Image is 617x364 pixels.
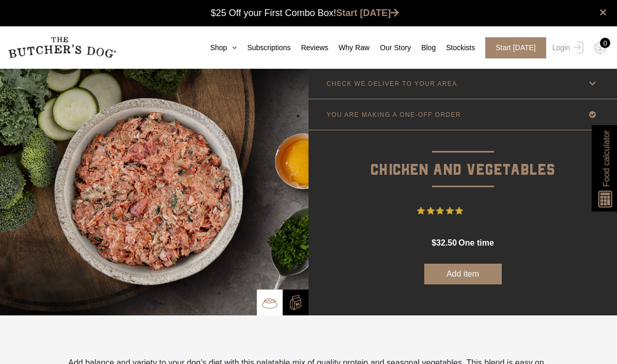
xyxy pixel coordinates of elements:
[431,238,436,247] span: $
[475,37,550,58] a: Start [DATE]
[308,130,617,183] p: Chicken and Vegetables
[327,80,457,87] p: CHECK WE DELIVER TO YOUR AREA
[411,42,436,53] a: Blog
[550,37,583,58] a: Login
[436,42,475,53] a: Stockists
[467,203,508,219] span: 22 Reviews
[600,130,612,187] span: Food calculator
[417,203,508,219] button: Rated 4.9 out of 5 stars from 22 reviews. Jump to reviews.
[237,42,290,53] a: Subscriptions
[308,99,617,130] a: YOU ARE MAKING A ONE-OFF ORDER
[600,38,610,48] div: 0
[336,8,399,18] a: Start [DATE]
[458,238,493,247] span: one time
[594,41,607,55] img: TBD_Cart-Empty.png
[328,42,369,53] a: Why Raw
[369,42,411,53] a: Our Story
[599,6,607,19] a: close
[327,111,461,118] p: YOU ARE MAKING A ONE-OFF ORDER
[290,42,328,53] a: Reviews
[262,295,277,311] img: TBD_Bowl.png
[424,264,502,284] button: Add item
[288,295,303,310] img: TBD_Build-A-Box-2.png
[485,37,546,58] span: Start [DATE]
[436,238,457,247] span: 32.50
[200,42,237,53] a: Shop
[308,68,617,99] a: CHECK WE DELIVER TO YOUR AREA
